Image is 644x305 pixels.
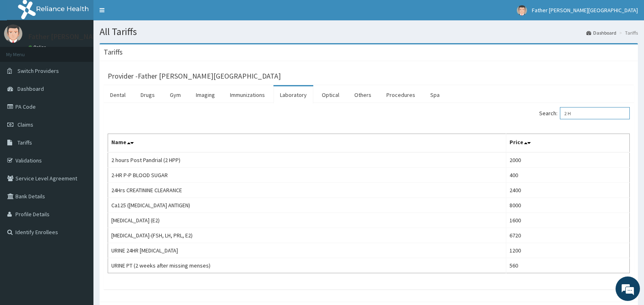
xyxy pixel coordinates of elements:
[108,228,506,243] td: [MEDICAL_DATA]-(FSH, LH, PRL, E2)
[506,168,629,183] td: 400
[108,243,506,258] td: URINE 24HR [MEDICAL_DATA]
[506,198,629,213] td: 8000
[163,86,187,103] a: Gym
[380,86,422,103] a: Procedures
[424,86,446,103] a: Spa
[17,139,32,146] span: Tariffs
[532,7,638,14] span: Father [PERSON_NAME][GEOGRAPHIC_DATA]
[617,29,638,36] li: Tariffs
[100,26,638,37] h1: All Tariffs
[348,86,378,103] a: Others
[506,134,629,153] th: Price
[17,67,59,75] span: Switch Providers
[4,212,155,240] textarea: Type your message and hit 'Enter'
[539,107,630,119] label: Search:
[108,198,506,213] td: Ca125 ([MEDICAL_DATA] ANTIGEN)
[506,183,629,198] td: 2400
[189,86,221,103] a: Imaging
[108,134,506,153] th: Name
[17,121,33,128] span: Claims
[586,29,616,36] a: Dashboard
[108,168,506,183] td: 2-HR P-P BLOOD SUGAR
[17,85,44,92] span: Dashboard
[506,213,629,228] td: 1600
[108,213,506,228] td: [MEDICAL_DATA] (E2)
[28,44,48,50] a: Online
[104,86,132,103] a: Dental
[108,72,281,80] h3: Provider - Father [PERSON_NAME][GEOGRAPHIC_DATA]
[273,86,313,103] a: Laboratory
[506,258,629,273] td: 560
[47,97,112,180] span: We're online!
[108,183,506,198] td: 24Hrs CREATININE CLEARANCE
[15,41,33,61] img: d_794563401_company_1708531726252_794563401
[134,86,161,103] a: Drugs
[223,86,271,103] a: Immunizations
[42,46,137,56] div: Chat with us now
[104,48,123,56] h3: Tariffs
[4,24,22,43] img: User Image
[108,152,506,168] td: 2 hours Post Pandrial (2 HPP)
[108,258,506,273] td: URINE PT (2 weeks after missing menses)
[506,228,629,243] td: 6720
[315,86,346,103] a: Optical
[506,152,629,168] td: 2000
[560,107,630,119] input: Search:
[133,4,153,24] div: Minimize live chat window
[517,5,527,15] img: User Image
[28,33,171,40] p: Father [PERSON_NAME][GEOGRAPHIC_DATA]
[506,243,629,258] td: 1200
